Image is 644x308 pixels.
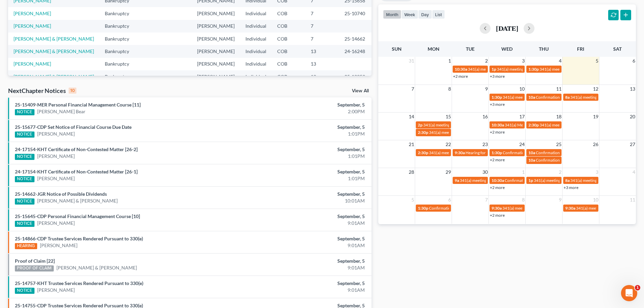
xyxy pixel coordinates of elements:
div: 1:01PM [253,131,365,137]
span: 341(a) meeting for [PERSON_NAME] & [PERSON_NAME] [534,178,635,183]
td: COB [272,32,305,45]
div: September, 5 [253,258,365,264]
a: [PERSON_NAME] [40,242,77,249]
span: 2p [418,122,423,127]
td: COB [272,58,305,70]
span: Wed [501,46,512,52]
span: 2:30p [528,122,539,127]
td: Individual [240,45,272,57]
span: 14 [408,113,415,121]
td: Bankruptcy [99,45,142,57]
span: 10 [519,85,525,93]
span: 1:30p [528,67,539,72]
div: September, 5 [253,280,365,287]
a: +2 more [490,213,505,218]
div: NOTICE [15,154,34,160]
span: 9a [455,178,459,183]
a: +2 more [490,185,505,190]
button: list [432,10,445,19]
td: COB [272,7,305,20]
span: 25 [555,140,562,148]
span: 23 [482,140,488,148]
td: 7 [305,32,339,45]
td: [PERSON_NAME] [192,32,240,45]
span: 18 [555,113,562,121]
span: Sat [613,46,622,52]
span: 341(a) meeting for [PERSON_NAME] & [PERSON_NAME] [468,67,569,72]
div: NOTICE [15,198,34,205]
a: [PERSON_NAME] [14,61,51,67]
td: Individual [240,32,272,45]
a: 25-14757-KHT Trustee Services Rendered Pursuant to 330(e) [15,280,143,286]
span: 11 [555,85,562,93]
td: 13 [305,58,339,70]
span: 10a [528,150,535,155]
span: 1p [492,67,496,72]
div: September, 5 [253,146,365,153]
span: Fri [577,46,584,52]
a: [PERSON_NAME] Bear [37,108,86,115]
span: 28 [408,168,415,176]
span: 13 [629,85,636,93]
span: 8a [565,178,570,183]
td: 13 [305,45,339,57]
span: 19 [592,113,599,121]
div: September, 5 [253,124,365,131]
span: 27 [629,140,636,148]
span: 3 [595,168,599,176]
div: 9:01AM [253,242,365,249]
td: COB [272,20,305,32]
td: Individual [240,7,272,20]
span: 20 [629,113,636,121]
div: 1:01PM [253,153,365,160]
a: [PERSON_NAME] & [PERSON_NAME] [14,74,94,79]
span: 1:30p [492,95,502,100]
span: 24 [519,140,525,148]
a: [PERSON_NAME] [14,23,51,29]
td: [PERSON_NAME] [192,7,240,20]
td: 7 [305,7,339,20]
div: NOTICE [15,109,34,115]
td: 25-13359 [339,70,372,83]
span: Confirmation hearing for Broc Charleston second case & [PERSON_NAME] [503,150,635,155]
td: Individual [240,70,272,83]
a: View All [352,89,369,93]
span: 7 [411,85,415,93]
span: 1:30p [492,150,502,155]
a: 25-14866-CDP Trustee Services Rendered Pursuant to 330(e) [15,236,143,241]
span: 16 [482,113,488,121]
button: week [401,10,418,19]
span: 341(a) meeting for [PERSON_NAME] [460,178,525,183]
span: 2 [558,168,562,176]
td: 24-16248 [339,45,372,57]
span: 341(a) meeting for [PERSON_NAME] [502,206,568,211]
span: 6 [632,57,636,65]
span: 4 [632,168,636,176]
div: NOTICE [15,132,34,138]
span: 7 [484,196,488,204]
div: September, 5 [253,168,365,175]
span: 1:30p [418,206,428,211]
span: 15 [445,113,452,121]
span: 10a [528,158,535,163]
a: +2 more [490,129,505,135]
div: 9:01AM [253,220,365,227]
span: 3 [521,57,525,65]
span: 1 [448,57,452,65]
a: [PERSON_NAME] [37,287,75,293]
span: 26 [592,140,599,148]
span: 2:30p [418,130,428,135]
a: [PERSON_NAME] & [PERSON_NAME] [56,264,137,271]
td: Bankruptcy [99,32,142,45]
td: [PERSON_NAME] [192,58,240,70]
div: 9:01AM [253,264,365,271]
a: +2 more [490,157,505,162]
span: 341(a) meeting for [PERSON_NAME] [540,67,605,72]
span: 1p [528,178,533,183]
td: [PERSON_NAME] [192,20,240,32]
span: Confirmation Hearing for [PERSON_NAME] & [PERSON_NAME] [505,178,618,183]
span: 9 [484,85,488,93]
span: 341(a) Meeting for [PERSON_NAME] [505,122,570,127]
td: Bankruptcy [99,7,142,20]
div: NOTICE [15,176,34,182]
